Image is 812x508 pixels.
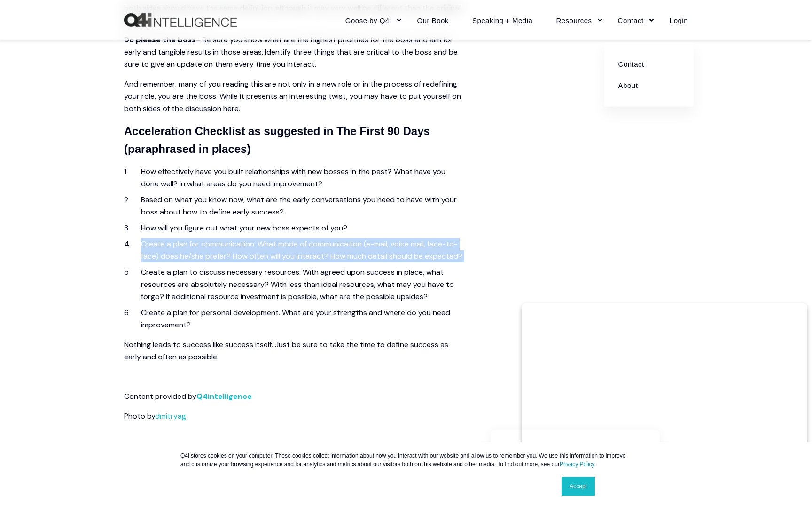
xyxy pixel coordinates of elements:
img: Q4intelligence, LLC logo [124,13,237,27]
iframe: Popup CTA [522,303,807,503]
a: Accept [562,477,595,496]
h3: Share article [502,439,648,463]
span: Content provided by [124,391,196,401]
li: Create a plan to discuss necessary resources. With agreed upon success in place, what resources a... [141,266,462,303]
a: Back to Home [124,13,237,27]
a: Privacy Policy [560,461,594,468]
a: Q4intelligence [196,391,252,401]
li: How effectively have you built relationships with new bosses in the past? What have you done well... [141,166,462,190]
a: Contact [611,53,687,74]
p: Q4i stores cookies on your computer. These cookies collect information about how you interact wit... [180,452,632,468]
li: Based on what you know now, what are the early conversations you need to have with your boss abou... [141,194,462,218]
li: Create a plan for communication. What mode of communication (e-mail, voice mail, face-to-face) do... [141,238,462,262]
p: Nothing leads to success like success itself. Just be sure to take the time to define success as ... [124,339,462,363]
li: Create a plan for personal development. What are your strengths and where do you need improvement? [141,307,462,331]
li: How will you figure out what your new boss expects of you? [141,222,462,234]
a: dmitryag [155,411,186,421]
p: And remember, many of you reading this are not only in a new role or in the process of redefining... [124,78,462,115]
p: – Be sure you know what are the highest priorities for the boss and aim for early and tangible re... [124,34,462,71]
p: Photo by [124,410,462,422]
strong: Do please the boss [124,35,196,45]
h4: Acceleration Checklist as suggested in The First 90 Days (paraphrased in places) [124,122,462,158]
a: About [611,74,687,95]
